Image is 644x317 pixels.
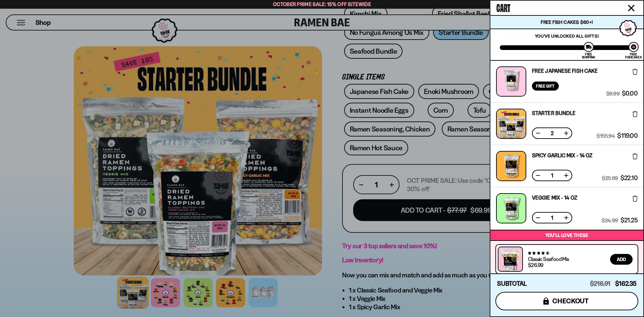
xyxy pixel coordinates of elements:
[582,53,595,59] div: Free Shipping
[492,232,642,239] p: You’ll love these
[532,153,592,158] a: Spicy Garlic Mix - 14 oz
[532,110,576,116] a: Starter Bundle
[617,133,638,139] span: $119.00
[547,215,557,220] span: 1
[602,175,618,181] span: $25.99
[273,1,371,7] span: October Prime Sale: 15% off Sitewide
[495,292,638,310] button: checkout
[528,251,549,255] span: 4.68 stars
[615,280,637,287] span: $162.35
[532,195,577,200] a: Veggie Mix - 14 OZ
[532,82,559,91] div: Free Gift
[625,53,642,59] div: Free Fishcakes
[496,0,510,14] span: Cart
[622,91,638,97] span: $0.00
[528,256,569,262] a: Classic Seafood Mix
[528,262,543,268] div: $26.99
[626,3,636,13] button: Close cart
[532,68,598,73] a: Free Japanese Fish Cake
[590,280,610,287] span: $216.91
[596,133,615,139] span: $155.94
[541,19,593,25] span: Free Fish Cakes $60+!
[617,257,626,262] span: Add
[621,217,638,223] span: $21.25
[601,217,618,223] span: $24.99
[500,33,634,39] p: You've unlocked all gifts!
[497,280,527,287] h4: Subtotal
[606,91,620,97] span: $9.99
[547,130,557,136] span: 2
[610,254,633,265] button: Add
[621,175,638,181] span: $22.10
[547,173,557,178] span: 1
[552,297,589,305] span: checkout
